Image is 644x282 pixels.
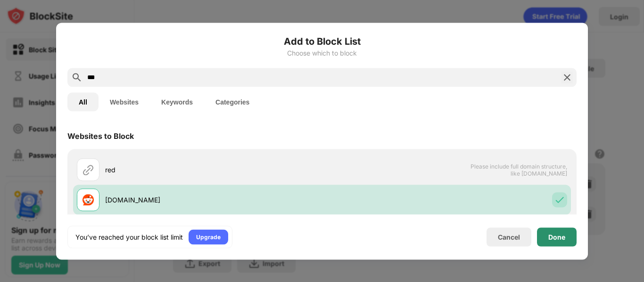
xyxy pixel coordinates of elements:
[196,232,221,242] div: Upgrade
[470,162,567,177] span: Please include full domain structure, like [DOMAIN_NAME]
[150,92,204,111] button: Keywords
[71,72,83,83] img: search.svg
[67,34,577,48] h6: Add to Block List
[99,92,150,111] button: Websites
[67,131,134,140] div: Websites to Block
[83,194,94,205] img: favicons
[204,92,261,111] button: Categories
[498,233,520,241] div: Cancel
[83,164,94,175] img: url.svg
[561,72,573,83] img: search-close
[67,49,577,56] div: Choose which to block
[75,232,183,242] div: You’ve reached your block list limit
[67,92,99,111] button: All
[105,195,322,205] div: [DOMAIN_NAME]
[548,233,565,241] div: Done
[105,165,322,175] div: red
